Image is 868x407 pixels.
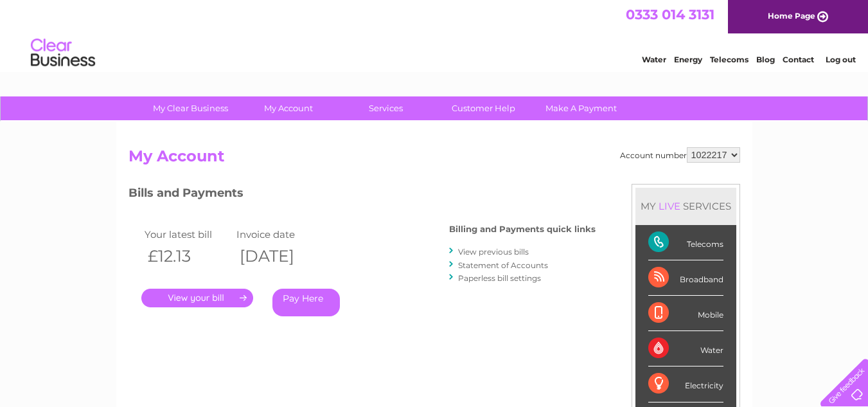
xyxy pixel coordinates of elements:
[648,331,723,366] div: Water
[141,243,234,269] th: £12.13
[141,226,234,243] td: Your latest bill
[756,55,775,64] a: Blog
[235,96,341,120] a: My Account
[333,96,439,120] a: Services
[430,96,536,120] a: Customer Help
[141,289,253,307] a: .
[528,96,634,120] a: Make A Payment
[233,243,326,269] th: [DATE]
[656,200,683,212] div: LIVE
[458,260,548,270] a: Statement of Accounts
[642,55,666,64] a: Water
[620,147,740,163] div: Account number
[449,224,596,234] h4: Billing and Payments quick links
[233,226,326,243] td: Invoice date
[626,6,714,23] a: 0333 014 3131
[710,55,748,64] a: Telecoms
[648,225,723,260] div: Telecoms
[674,55,702,64] a: Energy
[635,188,736,224] div: MY SERVICES
[458,273,541,283] a: Paperless bill settings
[648,260,723,296] div: Broadband
[458,247,529,257] a: View previous bills
[648,296,723,331] div: Mobile
[137,96,244,120] a: My Clear Business
[272,289,340,316] a: Pay Here
[30,33,96,73] img: logo.png
[128,147,740,172] h2: My Account
[128,184,596,206] h3: Bills and Payments
[826,55,856,64] a: Log out
[131,7,738,62] div: Clear Business is a trading name of Verastar Limited (registered in [GEOGRAPHIC_DATA] No. 3667643...
[783,55,814,64] a: Contact
[648,366,723,402] div: Electricity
